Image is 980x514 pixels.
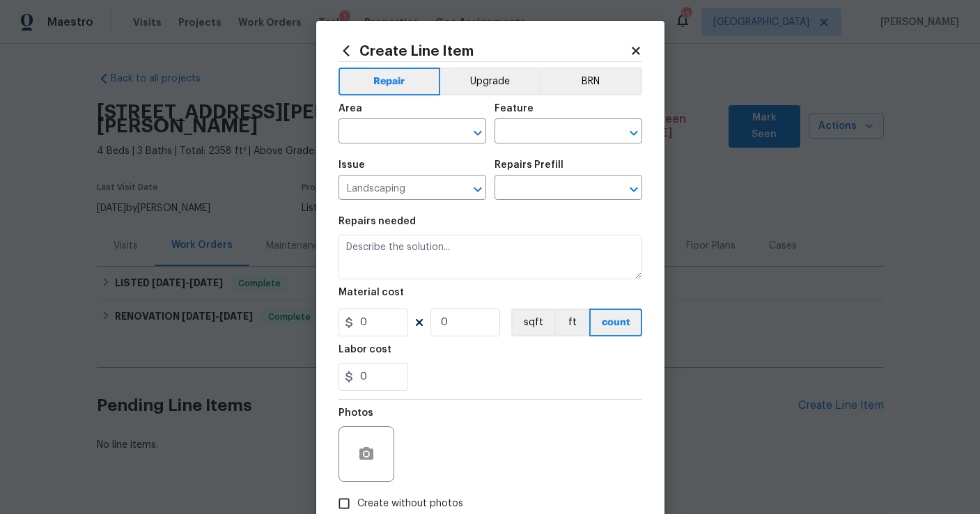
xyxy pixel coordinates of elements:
[511,309,554,336] button: sqft
[339,160,365,170] h5: Issue
[339,408,373,418] h5: Photos
[339,43,630,59] h2: Create Line Item
[339,288,404,297] h5: Material cost
[495,104,534,114] h5: Feature
[624,180,644,199] button: Open
[440,68,540,95] button: Upgrade
[540,68,642,95] button: BRN
[468,123,488,143] button: Open
[339,104,362,114] h5: Area
[554,309,589,336] button: ft
[339,345,391,355] h5: Labor cost
[624,123,644,143] button: Open
[589,309,642,336] button: count
[339,217,416,226] h5: Repairs needed
[357,497,463,511] span: Create without photos
[339,68,441,95] button: Repair
[495,160,563,170] h5: Repairs Prefill
[468,180,488,199] button: Open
